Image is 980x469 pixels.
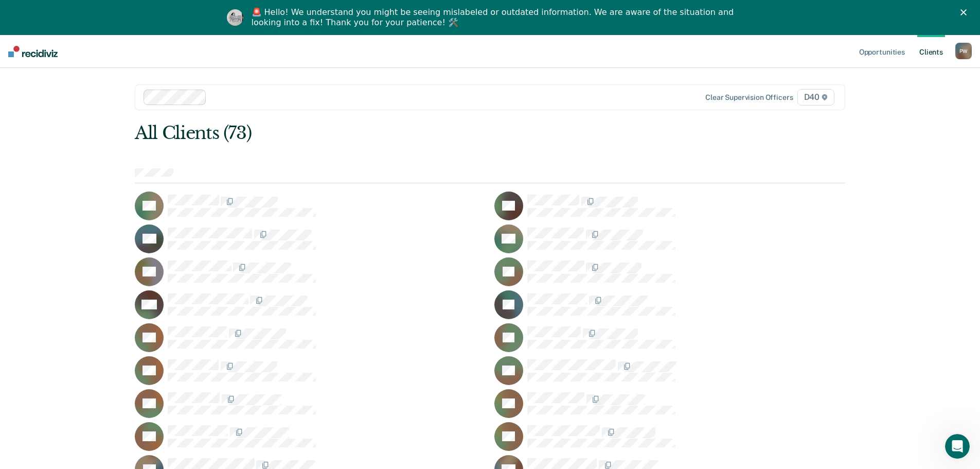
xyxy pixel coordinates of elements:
div: 🚨 Hello! We understand you might be seeing mislabeled or outdated information. We are aware of th... [252,7,737,28]
div: Clear supervision officers [705,93,793,102]
iframe: Intercom live chat [945,434,970,459]
div: P W [955,43,972,59]
span: D40 [797,89,834,106]
div: Close [960,9,971,15]
a: Opportunities [857,35,907,68]
img: Profile image for Kim [227,9,243,26]
button: PW [955,43,972,59]
a: Clients [917,35,945,68]
img: Recidiviz [8,46,58,57]
div: All Clients (73) [135,123,703,144]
